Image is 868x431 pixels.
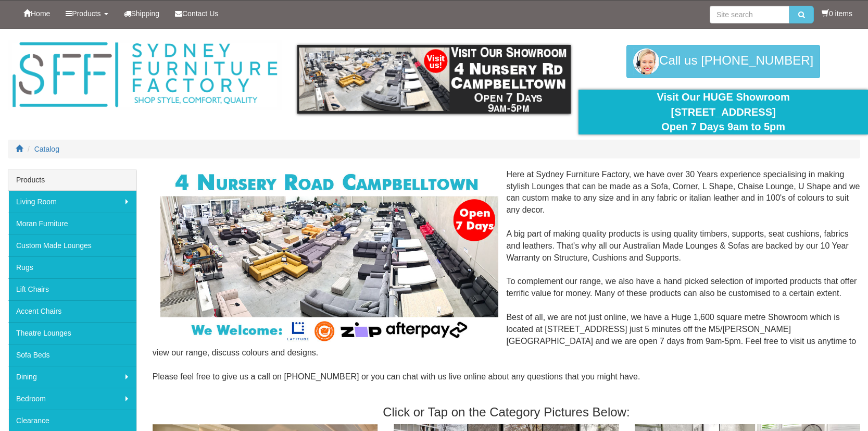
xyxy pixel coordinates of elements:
[153,169,860,395] div: Here at Sydney Furniture Factory, we have over 30 Years experience specialising in making stylish...
[131,9,160,18] span: Shipping
[116,1,168,27] a: Shipping
[16,1,58,27] a: Home
[8,235,136,256] a: Custom Made Lounges
[167,1,226,27] a: Contact Us
[8,213,136,235] a: Moran Furniture
[8,278,136,300] a: Lift Chairs
[822,8,852,19] li: 0 items
[586,90,860,134] div: Visit Our HUGE Showroom [STREET_ADDRESS] Open 7 Days 9am to 5pm
[58,1,116,27] a: Products
[8,300,136,322] a: Accent Chairs
[8,169,136,191] div: Products
[34,145,59,153] a: Catalog
[8,256,136,278] a: Rugs
[710,6,789,23] input: Site search
[8,40,282,110] img: Sydney Furniture Factory
[160,169,499,345] img: Corner Modular Lounges
[8,322,136,344] a: Theatre Lounges
[182,9,218,18] span: Contact Us
[8,366,136,388] a: Dining
[31,9,50,18] span: Home
[297,45,571,114] img: showroom.gif
[153,405,860,419] h3: Click or Tap on the Category Pictures Below:
[8,388,136,410] a: Bedroom
[8,191,136,213] a: Living Room
[72,9,100,18] span: Products
[8,344,136,366] a: Sofa Beds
